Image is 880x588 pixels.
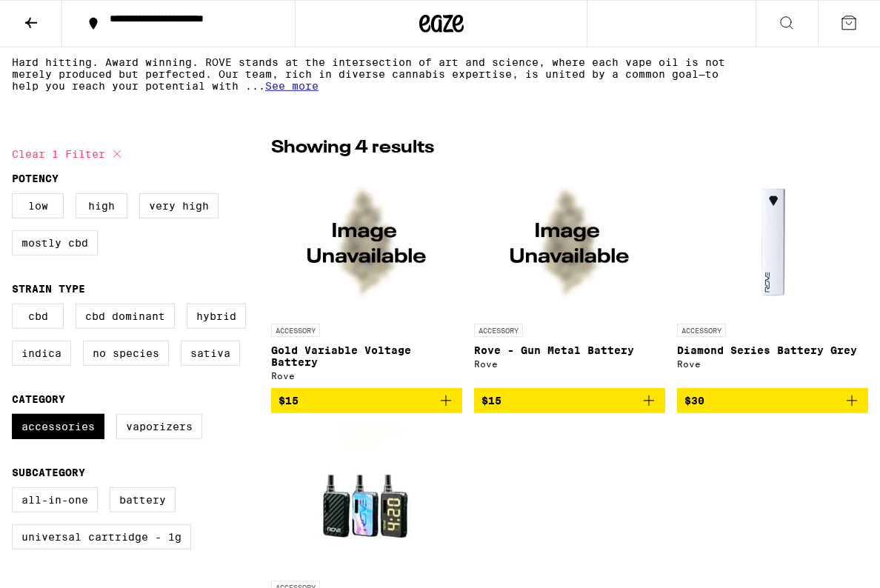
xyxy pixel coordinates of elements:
[271,388,462,413] button: Add to bag
[76,193,127,218] label: High
[677,324,726,337] p: ACCESSORY
[723,168,821,316] img: Rove - Diamond Series Battery Grey
[12,56,747,92] p: Hard hitting. Award winning. ROVE stands at the intersection of art and science, where each vape ...
[12,487,98,512] label: All-In-One
[684,395,704,407] span: $30
[271,371,462,381] div: Rove
[271,168,462,388] a: Open page for Gold Variable Voltage Battery from Rove
[677,344,868,356] p: Diamond Series Battery Grey
[187,304,246,329] label: Hybrid
[677,388,868,413] button: Add to bag
[110,487,176,512] label: Battery
[496,168,644,316] img: Rove - Rove - Gun Metal Battery
[12,393,65,405] legend: Category
[271,324,320,337] p: ACCESSORY
[474,324,523,337] p: ACCESSORY
[677,168,868,388] a: Open page for Diamond Series Battery Grey from Rove
[12,524,191,549] label: Universal Cartridge - 1g
[12,467,85,478] legend: Subcategory
[481,395,501,407] span: $15
[12,173,59,184] legend: Potency
[12,230,98,255] label: Mostly CBD
[181,341,240,366] label: Sativa
[9,10,107,22] span: Hi. Need any help?
[474,168,665,388] a: Open page for Rove - Gun Metal Battery from Rove
[83,341,169,366] label: No Species
[12,193,64,218] label: Low
[271,136,434,161] p: Showing 4 results
[474,388,665,413] button: Add to bag
[12,414,104,439] label: Accessories
[677,359,868,369] div: Rove
[12,304,64,329] label: CBD
[12,283,85,295] legend: Strain Type
[76,304,175,329] label: CBD Dominant
[474,359,665,369] div: Rove
[271,344,462,368] p: Gold Variable Voltage Battery
[139,193,219,218] label: Very High
[293,425,441,573] img: Rove - Pro Designer Battery Stack
[265,80,319,92] span: See more
[293,168,441,316] img: Rove - Gold Variable Voltage Battery
[12,136,126,173] button: Clear 1 filter
[116,414,202,439] label: Vaporizers
[12,341,71,366] label: Indica
[279,395,299,407] span: $15
[474,344,665,356] p: Rove - Gun Metal Battery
